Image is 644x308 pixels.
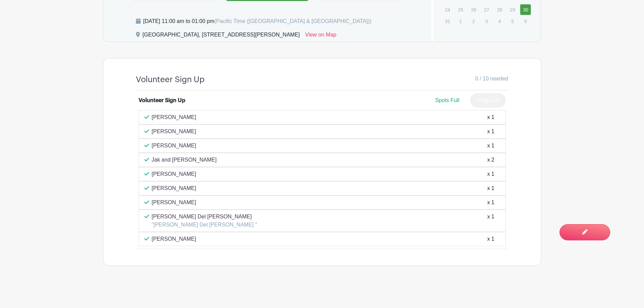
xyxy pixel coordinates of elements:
p: 31 [442,16,453,26]
p: [PERSON_NAME] [152,235,196,243]
p: [PERSON_NAME] [152,184,196,192]
div: x 1 [487,142,494,150]
div: x 1 [487,113,494,121]
p: 6 [520,16,531,26]
div: x 2 [487,156,494,164]
div: x 1 [487,213,494,229]
p: Jak and [PERSON_NAME] [152,156,217,164]
p: 4 [494,16,505,26]
a: View on Map [305,31,336,42]
div: x 1 [487,235,494,243]
div: Volunteer Sign Up [139,96,185,104]
span: Spots Full [435,97,459,103]
p: "[PERSON_NAME] Del [PERSON_NAME] " [152,221,257,229]
p: 28 [494,4,505,15]
p: [PERSON_NAME] [152,170,196,178]
h4: Volunteer Sign Up [136,75,205,85]
p: [PERSON_NAME] [152,113,196,121]
p: [PERSON_NAME] Del [PERSON_NAME] [152,213,257,221]
div: [GEOGRAPHIC_DATA], [STREET_ADDRESS][PERSON_NAME] [143,31,300,42]
div: x 1 [487,198,494,207]
p: 25 [455,4,466,15]
div: x 1 [487,127,494,136]
p: 24 [442,4,453,15]
p: 5 [507,16,518,26]
p: 2 [468,16,479,26]
div: x 1 [487,184,494,192]
span: (Pacific Time ([GEOGRAPHIC_DATA] & [GEOGRAPHIC_DATA])) [214,18,372,24]
div: x 1 [487,170,494,178]
p: 3 [481,16,492,26]
p: 26 [468,4,479,15]
div: [DATE] 11:00 am to 01:00 pm [143,17,372,25]
p: [PERSON_NAME] [152,127,196,136]
p: 27 [481,4,492,15]
p: [PERSON_NAME] [152,142,196,150]
a: 30 [520,4,531,15]
p: [PERSON_NAME] [152,198,196,207]
span: 0 / 10 needed [475,75,508,83]
p: 29 [507,4,518,15]
p: 1 [455,16,466,26]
